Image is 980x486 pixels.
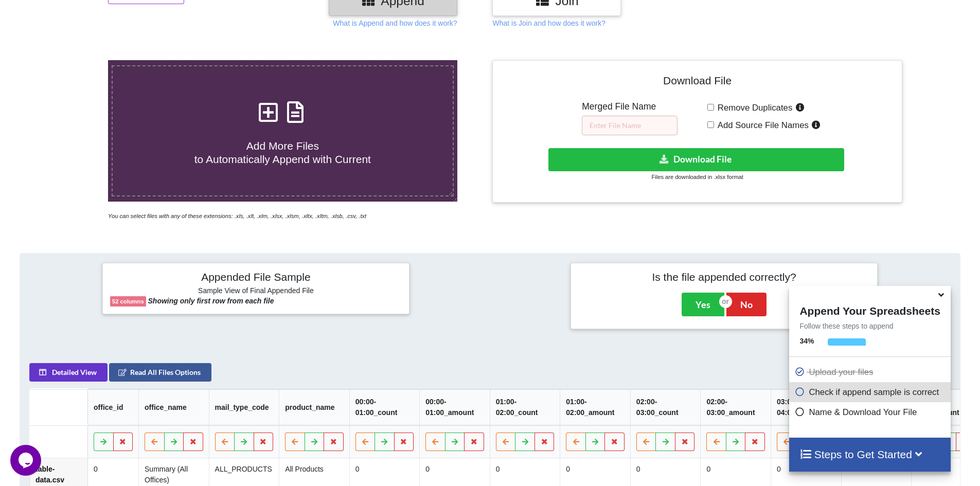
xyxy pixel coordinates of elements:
[194,140,371,165] span: Add More Files to Automatically Append with Current
[112,298,144,304] b: 52 columns
[492,18,605,28] p: What is Join and how does it work?
[110,271,402,285] h4: Appended File Sample
[148,297,274,305] b: Showing only first row from each file
[630,389,701,425] th: 02:00-03:00_count
[87,389,138,425] th: office_id
[109,363,211,382] button: Read All Files Options
[560,389,631,425] th: 01:00-02:00_amount
[108,213,366,219] i: You can select files with any of these extensions: .xls, .xlt, .xlm, .xlsx, .xlsm, .xltx, .xltm, ...
[110,286,402,297] h6: Sample View of Final Appended File
[794,386,948,399] p: Check if append sample is correct
[209,389,279,425] th: mail_type_code
[349,389,420,425] th: 00:00-01:00_count
[701,389,771,425] th: 02:00-03:00_amount
[578,271,870,283] h4: Is the file appended correctly?
[279,389,349,425] th: product_name
[548,148,844,171] button: Download File
[138,389,209,425] th: office_name
[799,448,940,461] h4: Steps to Get Started
[714,103,793,113] span: Remove Duplicates
[794,366,948,379] p: Upload your files
[582,101,678,112] h5: Merged File Name
[714,120,809,130] span: Add Source File Names
[420,389,490,425] th: 00:00-01:00_amount
[799,337,814,345] b: 34 %
[10,445,43,476] iframe: chat widget
[789,302,950,317] h4: Append Your Spreadsheets
[794,406,948,419] p: Name & Download Your File
[582,116,678,135] input: Enter File Name
[789,321,950,331] p: Follow these steps to append
[29,363,108,382] button: Detailed View
[726,293,767,316] button: No
[682,293,724,316] button: Yes
[333,18,457,28] p: What is Append and how does it work?
[500,68,894,97] h4: Download File
[490,389,560,425] th: 01:00-02:00_count
[771,389,841,425] th: 03:00-04:00_count
[651,174,743,180] small: Files are downloaded in .xlsx format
